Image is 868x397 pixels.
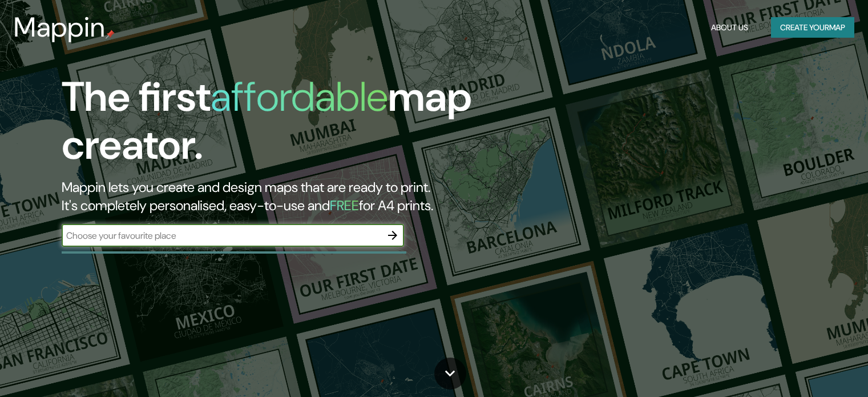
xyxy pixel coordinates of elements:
img: mappin-pin [106,30,115,39]
h1: affordable [211,70,388,123]
h3: Mappin [14,11,106,43]
h1: The first map creator. [62,73,496,178]
h5: FREE [330,197,359,214]
input: Choose your favourite place [62,229,381,242]
button: Create yourmap [771,17,854,38]
button: About Us [706,17,753,38]
h2: Mappin lets you create and design maps that are ready to print. It's completely personalised, eas... [62,178,496,215]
